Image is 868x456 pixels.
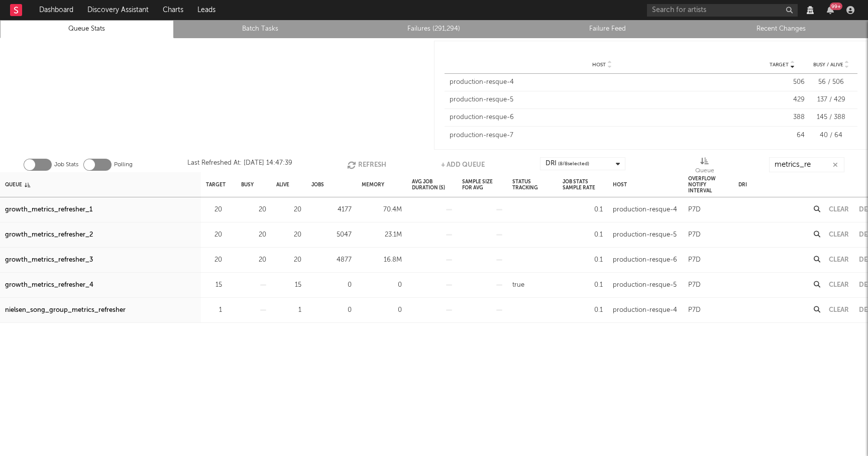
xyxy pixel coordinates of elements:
span: Host [592,62,606,68]
div: P7D [688,229,701,241]
div: 20 [206,229,222,241]
div: Queue [695,165,714,177]
div: 20 [276,204,301,216]
div: production-resque-7 [450,131,754,141]
div: production-resque-5 [613,229,677,241]
input: Search... [769,157,844,172]
button: Clear [829,257,849,263]
div: 64 [759,131,805,141]
div: 20 [276,254,301,266]
div: 0.1 [563,279,603,291]
div: Queue [695,157,714,176]
div: 0 [311,279,352,291]
a: growth_metrics_refresher_2 [5,229,93,241]
div: production-resque-6 [613,254,677,266]
div: 4877 [311,254,352,266]
span: Busy / Alive [813,62,843,68]
div: 0.1 [563,204,603,216]
div: P7D [688,304,701,316]
input: Search for artists [647,4,798,17]
a: Recent Changes [700,23,862,35]
div: 15 [206,279,222,291]
div: 5047 [311,229,352,241]
button: + Add Queue [441,157,485,172]
div: P7D [688,254,701,266]
div: production-resque-5 [613,279,677,291]
div: Target [206,174,226,195]
button: Refresh [347,157,386,172]
a: Failure Feed [526,23,689,35]
div: 0 [362,279,402,291]
div: production-resque-5 [450,95,754,105]
button: Clear [829,282,849,288]
a: nielsen_song_group_metrics_refresher [5,304,126,316]
div: 15 [276,279,301,291]
div: DRI [738,174,747,195]
a: growth_metrics_refresher_4 [5,279,93,291]
div: Busy [241,174,254,195]
label: Job Stats [54,159,78,171]
label: Polling [114,159,133,171]
div: 0.1 [563,254,603,266]
div: DRI [546,158,589,170]
a: Failures (291,294) [353,23,515,35]
div: 0.1 [563,304,603,316]
div: Status Tracking [512,174,553,195]
div: 23.1M [362,229,402,241]
a: Batch Tasks [179,23,342,35]
div: Queue [5,174,30,195]
div: Memory [362,174,384,195]
div: 0 [311,304,352,316]
div: 4177 [311,204,352,216]
div: 20 [206,204,222,216]
div: 0.1 [563,229,603,241]
a: growth_metrics_refresher_3 [5,254,93,266]
div: Avg Job Duration (s) [412,174,452,195]
div: Alive [276,174,289,195]
div: 506 [759,77,805,87]
div: P7D [688,279,701,291]
div: 0 [362,304,402,316]
div: Job Stats Sample Rate [563,174,603,195]
div: Overflow Notify Interval [688,174,728,195]
a: Queue Stats [6,23,168,35]
div: 388 [759,112,805,123]
div: P7D [688,204,701,216]
div: production-resque-6 [450,112,754,123]
div: Jobs [311,174,324,195]
div: 70.4M [362,204,402,216]
div: true [512,279,524,291]
button: Clear [829,232,849,238]
div: 20 [241,254,266,266]
div: 1 [276,304,301,316]
button: 99+ [827,6,834,14]
div: 20 [241,229,266,241]
div: Host [613,174,627,195]
div: 137 / 429 [810,95,852,105]
div: 16.8M [362,254,402,266]
span: ( 8 / 8 selected) [558,158,589,170]
div: 20 [276,229,301,241]
span: Target [770,62,789,68]
div: production-resque-4 [450,77,754,87]
div: 20 [206,254,222,266]
div: 40 / 64 [810,131,852,141]
div: 145 / 388 [810,112,852,123]
div: 20 [241,204,266,216]
div: Sample Size For Avg [462,174,502,195]
button: Clear [829,307,849,313]
div: 1 [206,304,222,316]
div: Last Refreshed At: [DATE] 14:47:39 [187,157,292,172]
div: 99 + [830,3,842,10]
div: production-resque-4 [613,304,677,316]
div: 429 [759,95,805,105]
button: Clear [829,206,849,213]
div: 56 / 506 [810,77,852,87]
a: growth_metrics_refresher_1 [5,204,92,216]
div: production-resque-4 [613,204,677,216]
